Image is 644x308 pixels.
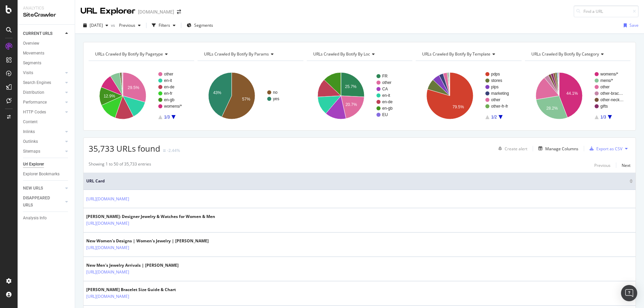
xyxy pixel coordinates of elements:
[167,148,180,153] div: -2.44%
[90,22,103,28] span: 2025 Aug. 6th
[312,49,406,60] h4: URLs Crawled By Botify By loc
[86,238,209,244] div: New Women's Designs | Women's Jewelry | [PERSON_NAME]
[86,287,176,293] div: [PERSON_NAME] Bracelet Size Guide & Chart
[80,20,111,31] button: [DATE]
[23,30,52,37] div: CURRENT URLS
[345,84,356,89] text: 25.7%
[496,143,527,154] button: Create alert
[600,72,618,76] text: womens/*
[622,162,630,168] div: Next
[23,138,38,145] div: Outlinks
[531,51,599,57] span: URLs Crawled By Botify By category
[536,145,578,153] button: Manage Columns
[491,78,502,83] text: stores
[23,69,33,76] div: Visits
[86,178,628,184] span: URL Card
[86,220,129,227] a: [URL][DOMAIN_NAME]
[545,146,578,152] div: Manage Columns
[23,69,63,76] a: Visits
[587,143,622,154] button: Export as CSV
[600,97,624,102] text: other-neck…
[163,150,166,152] img: Equal
[313,51,370,57] span: URLs Crawled By Botify By loc
[600,104,608,109] text: gifts
[23,89,63,96] a: Distribution
[203,49,297,60] h4: URLs Crawled By Botify By params
[491,97,500,102] text: other
[422,51,490,57] span: URLs Crawled By Botify By template
[23,109,63,116] a: HTTP Codes
[242,97,250,102] text: 57%
[629,22,639,28] div: Save
[491,72,500,76] text: pdps
[23,195,63,209] a: DISAPPEARED URLS
[89,161,151,169] div: Showing 1 to 50 of 35,733 entries
[23,128,35,135] div: Inlinks
[421,49,515,60] h4: URLs Crawled By Botify By template
[23,60,41,67] div: Segments
[622,161,630,169] button: Next
[23,40,39,47] div: Overview
[86,214,215,220] div: [PERSON_NAME]: Designer Jewelry & Watches for Women & Men
[382,87,388,91] text: CA
[600,78,613,83] text: mens/*
[23,11,69,19] div: SiteCrawler
[80,5,135,17] div: URL Explorer
[164,85,175,89] text: en-de
[86,196,129,202] a: [URL][DOMAIN_NAME]
[382,106,393,111] text: en-gb
[164,72,173,76] text: other
[382,100,393,104] text: en-de
[621,285,637,301] div: Open Intercom Messenger
[596,146,622,152] div: Export as CSV
[530,49,624,60] h4: URLs Crawled By Botify By category
[128,85,139,90] text: 29.5%
[23,30,63,37] a: CURRENT URLS
[23,79,51,86] div: Search Engines
[95,51,163,57] span: URLs Crawled By Botify By pagetype
[89,66,193,125] svg: A chart.
[149,20,178,31] button: Filters
[23,60,70,67] a: Segments
[23,99,47,106] div: Performance
[416,66,520,125] div: A chart.
[194,22,213,28] span: Segments
[116,22,135,28] span: Previous
[86,269,129,276] a: [URL][DOMAIN_NAME]
[621,20,639,31] button: Save
[594,161,611,169] button: Previous
[546,106,558,111] text: 28.2%
[23,161,70,168] a: Url Explorer
[273,96,279,101] text: yes
[23,118,70,126] a: Content
[23,50,44,57] div: Movements
[23,215,70,222] a: Analysis Info
[491,115,497,119] text: 1/2
[198,66,302,125] svg: A chart.
[103,94,115,98] text: 12.9%
[600,115,606,119] text: 1/3
[23,215,47,222] div: Analysis Info
[86,293,129,300] a: [URL][DOMAIN_NAME]
[382,93,390,98] text: en-it
[159,22,170,28] div: Filters
[23,89,44,96] div: Distribution
[86,244,129,251] a: [URL][DOMAIN_NAME]
[23,118,38,126] div: Content
[111,22,116,28] span: vs
[116,20,143,31] button: Previous
[23,50,70,57] a: Movements
[23,79,63,86] a: Search Engines
[566,91,578,96] text: 44.1%
[94,49,188,60] h4: URLs Crawled By Botify By pagetype
[382,80,391,85] text: other
[86,262,179,268] div: New Men's Jewelry Arrivals | [PERSON_NAME]
[525,66,629,125] div: A chart.
[23,161,44,168] div: Url Explorer
[23,195,57,209] div: DISAPPEARED URLS
[164,104,182,109] text: womens/*
[23,138,63,145] a: Outlinks
[89,143,160,154] span: 35,733 URLs found
[23,171,70,178] a: Explorer Bookmarks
